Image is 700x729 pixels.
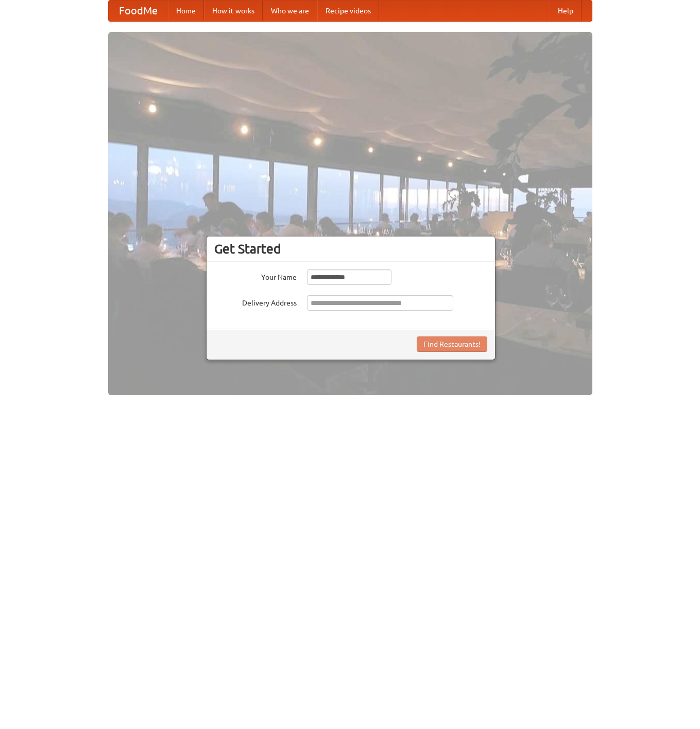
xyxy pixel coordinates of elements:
[550,1,582,21] a: Help
[214,241,487,257] h3: Get Started
[317,1,379,21] a: Recipe videos
[263,1,317,21] a: Who we are
[214,295,297,308] label: Delivery Address
[417,336,487,352] button: Find Restaurants!
[214,269,297,282] label: Your Name
[109,1,168,21] a: FoodMe
[168,1,204,21] a: Home
[204,1,263,21] a: How it works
